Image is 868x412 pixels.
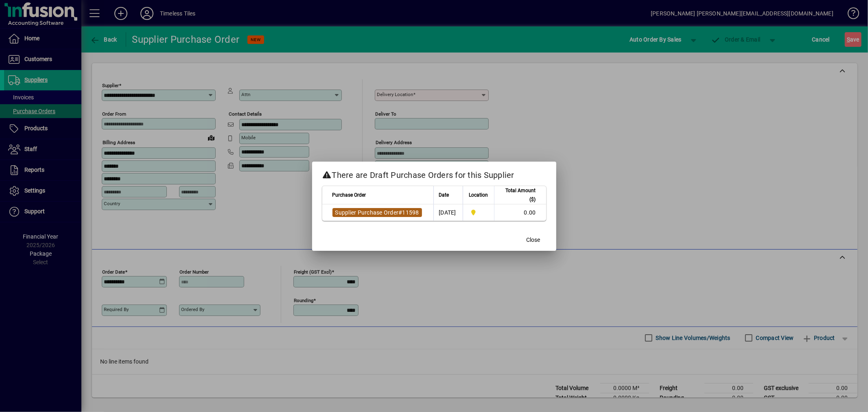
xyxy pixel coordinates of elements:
[469,191,488,199] span: Location
[312,162,556,185] h2: There are Draft Purchase Orders for this Supplier
[520,233,547,248] button: Close
[335,209,399,216] span: Supplier Purchase Order
[402,209,419,216] span: 11598
[332,191,366,199] span: Purchase Order
[332,208,422,217] a: Supplier Purchase Order#11598
[468,208,489,217] span: Dunedin
[494,204,546,221] td: 0.00
[398,209,402,216] span: #
[499,186,536,204] span: Total Amount ($)
[527,236,540,244] span: Close
[433,204,463,221] td: [DATE]
[439,191,449,199] span: Date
